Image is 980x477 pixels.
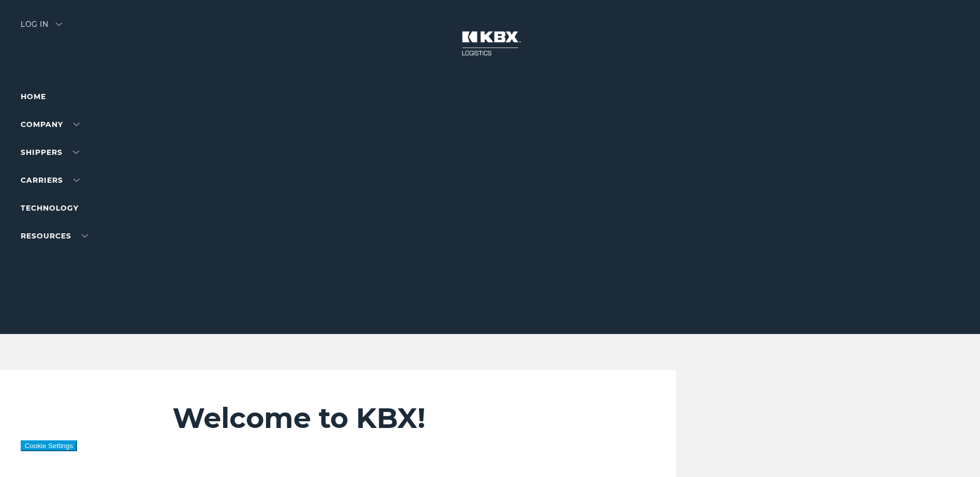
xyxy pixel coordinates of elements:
[21,120,80,129] a: Company
[452,21,529,66] img: kbx logo
[21,21,62,36] div: Log in
[21,92,46,101] a: Home
[21,148,79,157] a: SHIPPERS
[21,231,88,241] a: RESOURCES
[21,440,77,451] button: Cookie Settings
[173,401,614,435] h2: Welcome to KBX!
[21,203,79,213] a: Technology
[56,23,62,26] img: arrow
[21,176,80,185] a: Carriers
